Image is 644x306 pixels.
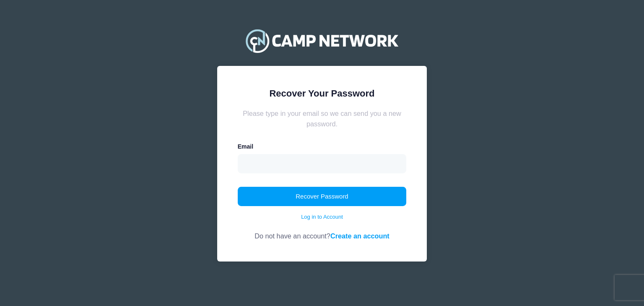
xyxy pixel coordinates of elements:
[330,232,390,240] a: Create an account
[238,108,407,129] div: Please type in your email so we can send you a new password.
[238,142,253,151] label: Email
[301,213,343,221] a: Log in to Account
[238,221,407,241] div: Do not have an account?
[238,86,407,100] div: Recover Your Password
[242,24,402,58] img: Camp Network
[238,187,407,206] button: Recover Password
